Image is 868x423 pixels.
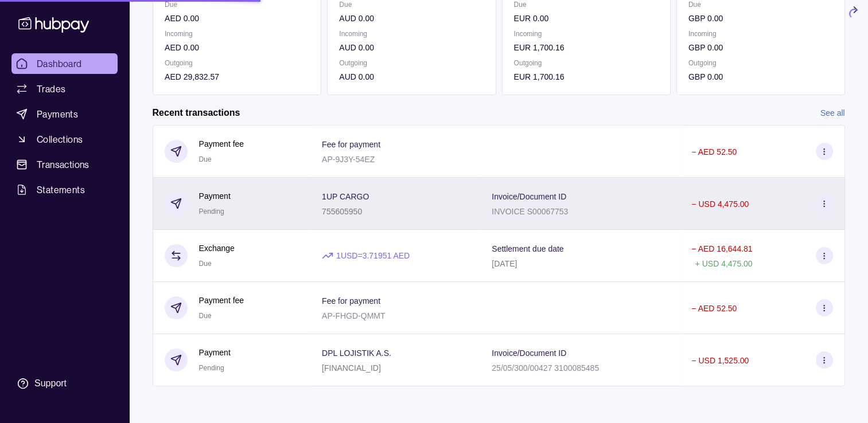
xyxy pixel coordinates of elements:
[199,346,231,359] p: Payment
[165,12,309,25] p: AED 0.00
[11,79,118,99] a: Trades
[339,12,484,25] p: AUD 0.00
[11,104,118,124] a: Payments
[339,41,484,54] p: AUD 0.00
[492,244,563,253] p: Settlement due date
[11,371,118,395] a: Support
[322,363,381,373] p: [FINANCIAL_ID]
[691,244,752,253] p: − AED 16,644.81
[37,183,85,197] span: Statements
[199,207,224,216] span: Pending
[513,28,658,40] p: Incoming
[492,192,566,201] p: Invoice/Document ID
[492,259,517,268] p: [DATE]
[322,192,369,201] p: 1UP CARGO
[11,53,118,74] a: Dashboard
[820,107,845,119] a: See all
[322,140,380,149] p: Fee for payment
[339,70,484,83] p: AUD 0.00
[322,348,391,358] p: DPL LOJISTIK A.S.
[322,311,385,320] p: AP-FHGD-QMMT
[691,304,737,313] p: − AED 52.50
[11,154,118,175] a: Transactions
[688,41,832,54] p: GBP 0.00
[691,147,737,156] p: − AED 52.50
[37,107,78,121] span: Payments
[165,57,309,69] p: Outgoing
[492,207,568,216] p: INVOICE S00067753
[322,207,362,216] p: 755605950
[322,155,375,164] p: AP-9J3Y-54EZ
[11,129,118,150] a: Collections
[339,57,484,69] p: Outgoing
[199,138,244,150] p: Payment fee
[37,57,82,70] span: Dashboard
[199,155,212,163] span: Due
[199,190,231,202] p: Payment
[688,70,832,83] p: GBP 0.00
[513,70,658,83] p: EUR 1,700.16
[492,363,599,373] p: 25/05/300/00427 3100085485
[34,377,67,390] div: Support
[695,259,752,268] p: + USD 4,475.00
[513,57,658,69] p: Outgoing
[688,57,832,69] p: Outgoing
[513,41,658,54] p: EUR 1,700.16
[688,12,832,25] p: GBP 0.00
[688,28,832,40] p: Incoming
[513,12,658,25] p: EUR 0.00
[37,132,83,146] span: Collections
[691,356,749,365] p: − USD 1,525.00
[199,364,224,372] span: Pending
[336,249,410,262] p: 1 USD = 3.71951 AED
[339,28,484,40] p: Incoming
[165,70,309,83] p: AED 29,832.57
[199,242,235,254] p: Exchange
[691,199,749,209] p: − USD 4,475.00
[322,296,380,305] p: Fee for payment
[37,158,89,171] span: Transactions
[165,41,309,54] p: AED 0.00
[37,82,65,96] span: Trades
[153,107,240,119] h2: Recent transactions
[199,312,212,320] span: Due
[492,348,566,358] p: Invoice/Document ID
[165,28,309,40] p: Incoming
[199,294,244,307] p: Payment fee
[11,179,118,200] a: Statements
[199,260,212,268] span: Due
